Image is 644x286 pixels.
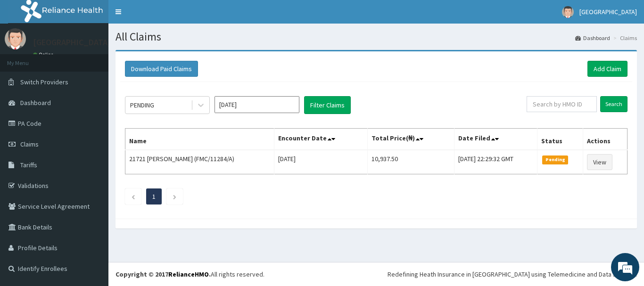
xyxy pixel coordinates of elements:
[116,31,637,43] h1: All Claims
[20,78,68,86] span: Switch Providers
[168,270,209,278] a: RelianceHMO
[542,155,568,164] span: Pending
[20,140,39,148] span: Claims
[562,6,574,18] img: User Image
[583,129,627,150] th: Actions
[587,154,612,170] a: View
[579,8,637,16] span: [GEOGRAPHIC_DATA]
[173,192,177,201] a: Next page
[152,192,156,201] a: Page 1 is your current page
[33,38,111,47] p: [GEOGRAPHIC_DATA]
[215,96,299,113] input: Select Month and Year
[131,192,135,201] a: Previous page
[125,61,198,77] button: Download Paid Claims
[125,150,274,174] td: 21721 [PERSON_NAME] (FMC/11284/A)
[116,270,211,278] strong: Copyright © 2017 .
[611,34,637,42] li: Claims
[125,129,274,150] th: Name
[274,129,368,150] th: Encounter Date
[575,34,610,42] a: Dashboard
[368,150,454,174] td: 10,937.50
[454,150,537,174] td: [DATE] 22:29:32 GMT
[108,262,644,286] footer: All rights reserved.
[304,96,351,114] button: Filter Claims
[33,51,56,58] a: Online
[454,129,537,150] th: Date Filed
[20,161,37,169] span: Tariffs
[537,129,583,150] th: Status
[587,61,627,77] a: Add Claim
[527,96,597,112] input: Search by HMO ID
[274,150,368,174] td: [DATE]
[130,100,154,110] div: PENDING
[600,96,627,112] input: Search
[20,98,51,107] span: Dashboard
[368,129,454,150] th: Total Price(₦)
[388,270,637,279] div: Redefining Heath Insurance in [GEOGRAPHIC_DATA] using Telemedicine and Data Science!
[5,28,26,49] img: User Image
